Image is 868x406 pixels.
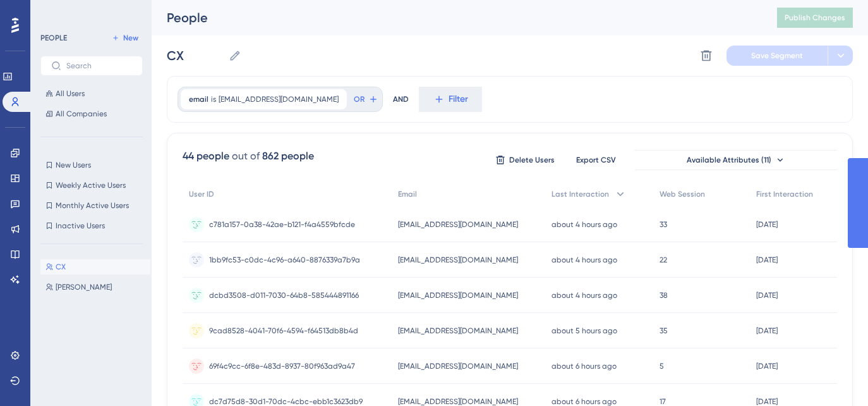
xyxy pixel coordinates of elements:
button: Weekly Active Users [40,178,143,193]
span: dcbd3508-d011-7030-64b8-585444891166 [209,290,359,300]
span: email [189,94,208,104]
button: Monthly Active Users [40,198,143,213]
time: about 6 hours ago [552,362,617,371]
time: [DATE] [756,291,778,300]
span: New Users [56,160,91,170]
span: Email [398,189,417,199]
time: about 4 hours ago [552,255,617,264]
span: [EMAIL_ADDRESS][DOMAIN_NAME] [398,290,518,300]
button: Filter [419,87,482,112]
button: Delete Users [493,150,557,170]
span: 69f4c9cc-6f8e-483d-8937-80f963ad9a47 [209,361,355,371]
span: is [211,94,216,104]
span: CX [56,262,66,272]
span: Last Interaction [552,189,609,199]
button: [PERSON_NAME] [40,280,150,295]
span: Inactive Users [56,221,105,231]
span: OR [354,94,365,104]
span: Publish Changes [785,13,845,23]
button: Save Segment [726,46,828,66]
span: 9cad8528-4041-70f6-4594-f64513db8b4d [209,326,358,336]
span: [PERSON_NAME] [56,282,112,292]
time: [DATE] [756,255,778,264]
span: Filter [449,92,468,107]
button: New Users [40,157,143,173]
span: All Users [56,89,85,99]
span: Save Segment [751,51,803,61]
button: Available Attributes (11) [635,150,837,170]
input: Search [66,61,132,70]
span: Delete Users [509,155,555,165]
time: about 6 hours ago [552,397,617,406]
time: about 4 hours ago [552,291,617,300]
button: All Companies [40,106,143,121]
span: [EMAIL_ADDRESS][DOMAIN_NAME] [398,219,518,230]
time: about 5 hours ago [552,326,617,335]
time: about 4 hours ago [552,220,617,229]
span: [EMAIL_ADDRESS][DOMAIN_NAME] [219,94,339,104]
iframe: UserGuiding AI Assistant Launcher [815,356,853,394]
span: c781a157-0a38-42ae-b121-f4a4559bfcde [209,219,355,230]
time: [DATE] [756,220,778,229]
span: 22 [660,255,667,265]
button: New [107,30,143,46]
span: 5 [660,361,664,371]
span: Web Session [660,189,705,199]
span: All Companies [56,109,107,119]
time: [DATE] [756,326,778,335]
span: [EMAIL_ADDRESS][DOMAIN_NAME] [398,255,518,265]
div: PEOPLE [40,33,67,43]
span: 35 [660,326,668,336]
div: out of [232,149,260,164]
button: CX [40,259,150,274]
span: 38 [660,290,668,300]
span: User ID [189,189,214,199]
span: 33 [660,219,667,230]
div: People [167,9,745,27]
button: OR [352,89,380,109]
input: Segment Name [167,47,224,65]
time: [DATE] [756,397,778,406]
span: New [123,33,138,43]
div: AND [393,87,409,112]
span: Available Attributes (11) [687,155,771,165]
div: 862 people [262,149,314,164]
button: All Users [40,86,143,101]
span: Weekly Active Users [56,180,126,190]
button: Publish Changes [777,8,853,28]
span: [EMAIL_ADDRESS][DOMAIN_NAME] [398,326,518,336]
time: [DATE] [756,362,778,371]
span: Monthly Active Users [56,200,129,211]
button: Inactive Users [40,218,143,233]
button: Export CSV [564,150,627,170]
span: First Interaction [756,189,813,199]
div: 44 people [183,149,229,164]
span: 1bb9fc53-c0dc-4c96-a640-8876339a7b9a [209,255,360,265]
span: [EMAIL_ADDRESS][DOMAIN_NAME] [398,361,518,371]
span: Export CSV [576,155,616,165]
